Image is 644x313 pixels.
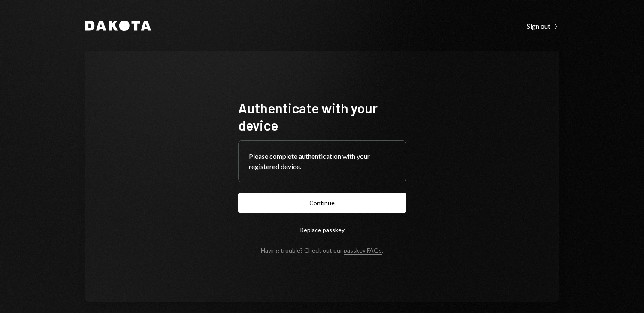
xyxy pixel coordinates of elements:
[527,22,559,30] div: Sign out
[238,220,406,240] button: Replace passkey
[249,151,396,172] div: Please complete authentication with your registered device.
[344,247,382,255] a: passkey FAQs
[527,21,559,30] a: Sign out
[261,247,383,254] div: Having trouble? Check out our .
[238,193,406,213] button: Continue
[238,99,406,134] h1: Authenticate with your device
